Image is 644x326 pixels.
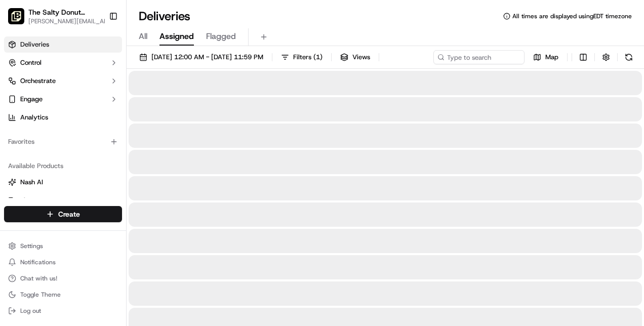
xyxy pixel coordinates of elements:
a: Nash AI [8,178,118,187]
span: Views [352,53,370,62]
span: [DATE] 12:00 AM - [DATE] 11:59 PM [151,53,263,62]
span: ( 1 ) [313,53,323,62]
img: The Salty Donut (Plaza Midwood) [8,8,24,24]
h1: Deliveries [139,8,190,24]
span: Log out [20,307,41,315]
span: Flagged [206,30,236,43]
span: Nash AI [20,178,43,187]
span: Analytics [20,113,48,122]
div: Favorites [4,134,122,150]
button: Map [529,50,563,64]
button: Notifications [4,255,122,269]
span: Fleet [20,196,35,205]
span: Filters [293,53,323,62]
button: Chat with us! [4,271,122,286]
button: Toggle Theme [4,288,122,302]
span: Chat with us! [20,274,57,282]
button: Settings [4,239,122,253]
span: Deliveries [20,40,49,49]
button: Orchestrate [4,73,122,89]
div: Available Products [4,158,122,174]
span: Engage [20,95,43,104]
button: The Salty Donut ([GEOGRAPHIC_DATA]) [28,7,103,17]
span: Notifications [20,258,56,266]
button: The Salty Donut (Plaza Midwood)The Salty Donut ([GEOGRAPHIC_DATA])[PERSON_NAME][EMAIL_ADDRESS][PE... [4,4,105,28]
span: Orchestrate [20,76,56,86]
button: Views [336,50,375,64]
button: Nash AI [4,174,122,190]
button: Log out [4,304,122,318]
button: Refresh [622,50,636,64]
span: Map [545,53,558,62]
button: [DATE] 12:00 AM - [DATE] 11:59 PM [135,50,268,64]
span: Toggle Theme [20,291,61,299]
span: All times are displayed using EDT timezone [512,12,632,20]
button: Control [4,55,122,71]
button: Engage [4,91,122,107]
button: Fleet [4,192,122,209]
span: Create [58,209,80,219]
span: All [139,30,147,43]
span: Control [20,58,42,67]
span: Settings [20,242,43,250]
span: Assigned [159,30,194,43]
a: Fleet [8,196,118,205]
button: Create [4,206,122,222]
button: [PERSON_NAME][EMAIL_ADDRESS][PERSON_NAME][DOMAIN_NAME] [28,17,114,25]
a: Deliveries [4,36,122,53]
a: Analytics [4,109,122,126]
input: Type to search [433,50,525,64]
button: Filters(1) [276,50,327,64]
